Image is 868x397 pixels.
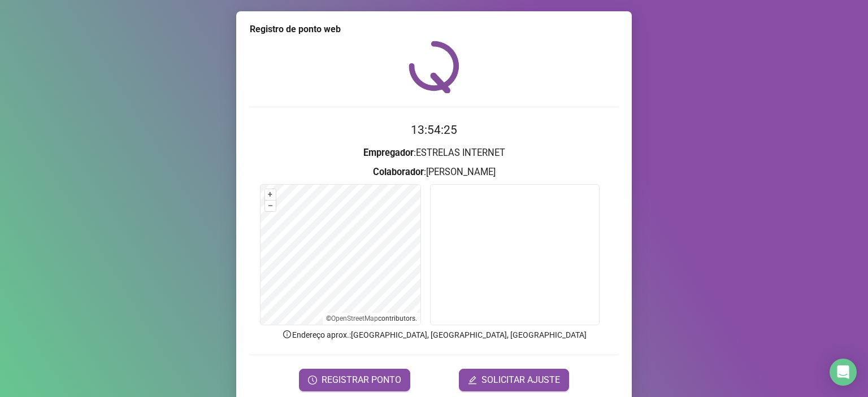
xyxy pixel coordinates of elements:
[250,23,618,36] div: Registro de ponto web
[459,369,569,391] button: editSOLICITAR AJUSTE
[331,315,378,322] a: OpenStreetMap
[411,123,457,137] time: 13:54:25
[830,359,857,386] div: Open Intercom Messenger
[250,165,618,180] h3: : [PERSON_NAME]
[326,315,417,322] li: © contributors.
[322,373,401,387] span: REGISTRAR PONTO
[481,373,560,387] span: SOLICITAR AJUSTE
[250,329,618,341] p: Endereço aprox. : [GEOGRAPHIC_DATA], [GEOGRAPHIC_DATA], [GEOGRAPHIC_DATA]
[409,41,459,93] img: QRPoint
[250,146,618,160] h3: : ESTRELAS INTERNET
[363,147,414,158] strong: Empregador
[308,376,317,385] span: clock-circle
[468,376,477,385] span: edit
[265,189,276,200] button: +
[299,369,410,391] button: REGISTRAR PONTO
[373,167,424,177] strong: Colaborador
[282,329,292,339] span: info-circle
[265,200,276,211] button: –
